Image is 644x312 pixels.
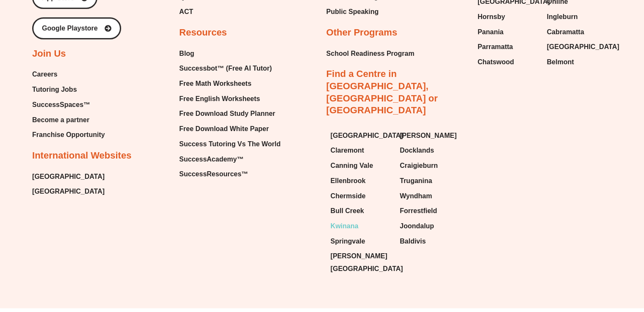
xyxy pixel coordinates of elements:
span: Blog [179,47,194,60]
span: Wyndham [400,190,432,203]
span: [GEOGRAPHIC_DATA] [547,41,619,53]
span: [PERSON_NAME] [400,129,456,142]
a: Truganina [400,175,461,187]
a: [GEOGRAPHIC_DATA] [547,41,608,53]
a: Find a Centre in [GEOGRAPHIC_DATA], [GEOGRAPHIC_DATA] or [GEOGRAPHIC_DATA] [326,68,438,115]
a: Springvale [331,235,392,248]
a: Belmont [547,56,608,68]
a: SuccessSpaces™ [32,99,105,111]
a: Tutoring Jobs [32,83,105,96]
a: Parramatta [478,41,539,53]
span: SuccessSpaces™ [32,99,90,111]
span: [PERSON_NAME][GEOGRAPHIC_DATA] [331,250,403,275]
a: Kwinana [331,220,392,233]
h2: International Websites [32,150,131,162]
a: Cabramatta [547,26,608,38]
span: Successbot™ (Free AI Tutor) [179,62,272,75]
span: Chermside [331,190,366,203]
span: Google Playstore [42,25,98,32]
a: Google Playstore [32,17,121,39]
a: [PERSON_NAME] [400,129,461,142]
a: SuccessAcademy™ [179,153,280,166]
span: Kwinana [331,220,359,233]
a: Franchise Opportunity [32,129,105,141]
a: Panania [478,26,539,38]
span: SuccessResources™ [179,168,248,181]
a: School Readiness Program [326,47,415,60]
a: Public Speaking [326,5,379,18]
a: [GEOGRAPHIC_DATA] [331,129,392,142]
span: Tutoring Jobs [32,83,77,96]
a: Canning Vale [331,159,392,172]
span: Belmont [547,56,574,68]
span: Claremont [331,144,364,157]
span: Panania [478,26,503,38]
a: Claremont [331,144,392,157]
a: Free Download White Paper [179,123,280,135]
a: Joondalup [400,220,461,233]
iframe: Chat Widget [503,217,644,312]
span: Hornsby [478,11,505,23]
span: Truganina [400,175,432,187]
span: ACT [179,5,193,18]
a: Become a partner [32,114,105,126]
span: Ellenbrook [331,175,366,187]
a: [GEOGRAPHIC_DATA] [32,185,105,198]
a: Baldivis [400,235,461,248]
h2: Resources [179,27,227,39]
a: Success Tutoring Vs The World [179,138,280,151]
a: Chermside [331,190,392,203]
span: Joondalup [400,220,434,233]
span: Forrestfield [400,205,437,217]
span: Craigieburn [400,159,438,172]
a: Bull Creek [331,205,392,217]
span: Parramatta [478,41,513,53]
span: Docklands [400,144,434,157]
span: Free English Worksheets [179,93,260,105]
a: Forrestfield [400,205,461,217]
span: Chatswood [478,56,514,68]
a: Chatswood [478,56,539,68]
a: Free English Worksheets [179,93,280,105]
span: Canning Vale [331,159,373,172]
span: Bull Creek [331,205,364,217]
span: Careers [32,68,58,81]
span: Cabramatta [547,26,584,38]
span: Baldivis [400,235,426,248]
a: Free Download Study Planner [179,107,280,120]
a: [GEOGRAPHIC_DATA] [32,170,105,183]
a: [PERSON_NAME][GEOGRAPHIC_DATA] [331,250,392,275]
span: Free Download Study Planner [179,107,275,120]
h2: Other Programs [326,27,398,39]
span: Springvale [331,235,365,248]
span: Ingleburn [547,11,578,23]
a: Ingleburn [547,11,608,23]
a: Hornsby [478,11,539,23]
a: ACT [179,5,252,18]
a: Docklands [400,144,461,157]
span: SuccessAcademy™ [179,153,243,166]
a: Free Math Worksheets [179,77,280,90]
span: Become a partner [32,114,89,126]
a: Blog [179,47,280,60]
a: Careers [32,68,105,81]
a: SuccessResources™ [179,168,280,181]
a: Ellenbrook [331,175,392,187]
a: Craigieburn [400,159,461,172]
span: Free Math Worksheets [179,77,251,90]
h2: Join Us [32,48,66,60]
a: Successbot™ (Free AI Tutor) [179,62,280,75]
span: [GEOGRAPHIC_DATA] [331,129,403,142]
a: Wyndham [400,190,461,203]
span: Free Download White Paper [179,123,269,135]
